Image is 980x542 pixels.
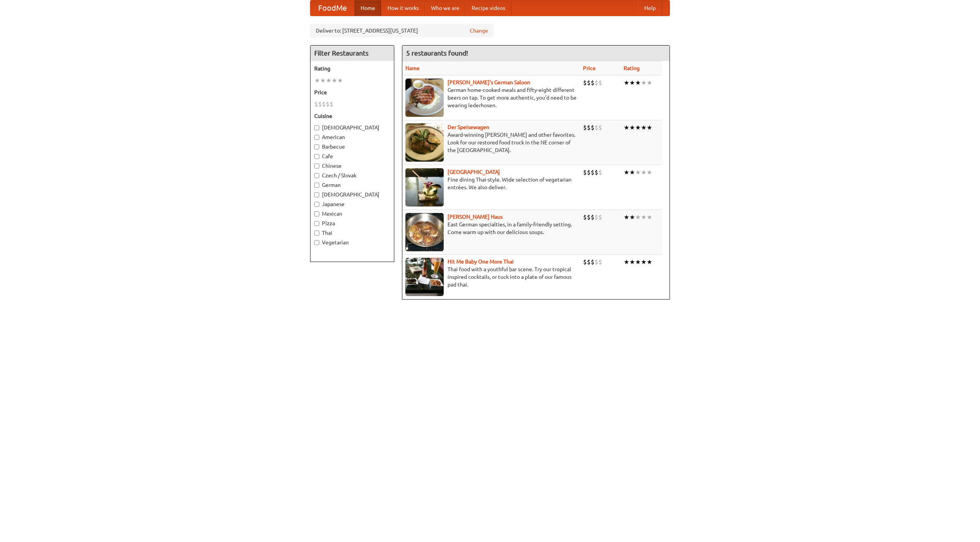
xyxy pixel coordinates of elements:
label: Barbecue [314,143,390,151]
li: ★ [641,213,647,221]
li: $ [595,213,598,221]
input: Barbecue [314,144,319,149]
li: ★ [624,213,629,221]
input: German [314,183,319,188]
li: $ [595,168,598,177]
a: [PERSON_NAME] Haus [448,214,503,220]
li: ★ [635,258,641,266]
li: ★ [629,79,635,87]
a: Help [638,0,662,16]
li: ★ [635,168,641,177]
li: ★ [624,123,629,132]
li: $ [587,168,591,177]
li: $ [326,100,330,108]
a: Hit Me Baby One More Thai [448,259,514,265]
li: $ [598,213,602,221]
li: ★ [624,258,629,266]
li: ★ [647,258,652,266]
li: ★ [326,76,332,85]
a: [GEOGRAPHIC_DATA] [448,169,500,175]
a: Name [405,65,420,71]
li: $ [598,79,602,87]
label: American [314,133,390,141]
label: Chinese [314,162,390,170]
input: Pizza [314,221,319,226]
label: Thai [314,229,390,237]
li: ★ [629,123,635,132]
p: Fine dining Thai-style. Wide selection of vegetarian entrées. We also deliver. [405,176,577,191]
li: $ [330,100,333,108]
input: Thai [314,231,319,236]
img: kohlhaus.jpg [405,213,444,251]
h4: Filter Restaurants [310,46,394,61]
label: Cafe [314,152,390,160]
li: $ [598,258,602,266]
li: $ [583,258,587,266]
li: ★ [320,76,326,85]
h5: Price [314,88,390,96]
input: American [314,135,319,140]
input: Japanese [314,202,319,207]
li: $ [314,100,318,108]
h5: Rating [314,65,390,72]
li: $ [591,79,595,87]
img: satay.jpg [405,168,444,206]
li: $ [591,123,595,132]
li: ★ [641,79,647,87]
label: Pizza [314,219,390,227]
ng-pluralize: 5 restaurants found! [406,49,468,57]
li: $ [591,258,595,266]
li: ★ [629,258,635,266]
input: Czech / Slovak [314,173,319,178]
li: ★ [647,79,652,87]
label: Mexican [314,210,390,218]
li: $ [591,168,595,177]
li: ★ [647,168,652,177]
a: How it works [381,0,425,16]
li: $ [598,123,602,132]
a: Home [354,0,381,16]
img: babythai.jpg [405,258,444,296]
a: Who we are [425,0,465,16]
li: $ [591,213,595,221]
li: $ [583,168,587,177]
label: Czech / Slovak [314,172,390,179]
a: Price [583,65,596,71]
input: Mexican [314,211,319,216]
label: Vegetarian [314,239,390,246]
li: ★ [332,76,337,85]
input: [DEMOGRAPHIC_DATA] [314,192,319,197]
li: $ [595,123,598,132]
img: esthers.jpg [405,79,444,117]
label: Japanese [314,200,390,208]
p: Award-winning [PERSON_NAME] and other favorites. Look for our restored food truck in the NE corne... [405,131,577,154]
input: Cafe [314,154,319,159]
li: ★ [641,168,647,177]
li: ★ [337,76,343,85]
li: $ [318,100,322,108]
li: ★ [647,123,652,132]
a: [PERSON_NAME]'s German Saloon [448,79,530,85]
a: Der Speisewagen [448,124,489,130]
li: $ [595,79,598,87]
input: Chinese [314,164,319,169]
div: Deliver to: [STREET_ADDRESS][US_STATE] [310,24,494,38]
input: [DEMOGRAPHIC_DATA] [314,125,319,130]
label: [DEMOGRAPHIC_DATA] [314,124,390,131]
li: $ [595,258,598,266]
li: $ [587,258,591,266]
li: ★ [624,168,629,177]
h5: Cuisine [314,112,390,120]
li: $ [587,123,591,132]
li: $ [322,100,326,108]
li: ★ [647,213,652,221]
li: $ [587,79,591,87]
a: Rating [624,65,640,71]
li: $ [583,123,587,132]
li: $ [587,213,591,221]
